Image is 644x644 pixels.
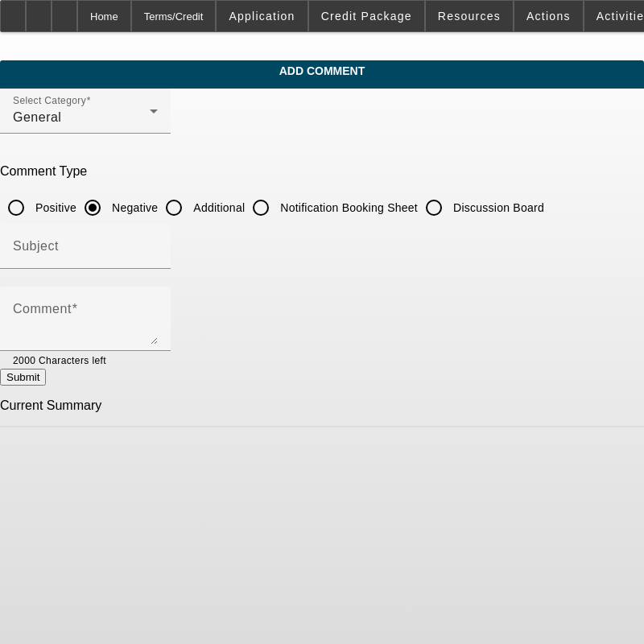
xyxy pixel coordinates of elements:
label: Notification Booking Sheet [277,200,418,216]
label: Discussion Board [450,200,544,216]
label: Positive [32,200,76,216]
button: Credit Package [309,1,424,31]
label: Additional [190,200,245,216]
button: Application [217,1,307,31]
mat-label: Subject [13,239,59,253]
span: Resources [438,10,501,23]
label: Negative [109,200,158,216]
button: Actions [514,1,583,31]
mat-hint: 2000 Characters left [13,351,106,369]
span: Actions [526,10,571,23]
mat-label: Select Category [13,96,86,106]
mat-label: Comment [13,302,72,316]
span: Add Comment [12,64,632,77]
button: Resources [426,1,513,31]
span: General [13,110,61,124]
span: Application [229,10,295,23]
span: Credit Package [321,10,412,23]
